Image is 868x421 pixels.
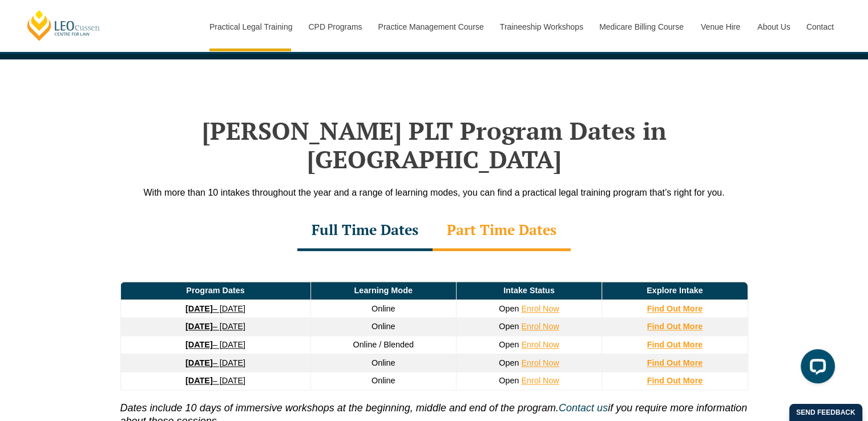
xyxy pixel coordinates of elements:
[591,2,692,51] a: Medicare Billing Course
[372,358,395,367] span: Online
[185,304,213,313] strong: [DATE]
[491,2,591,51] a: Traineeship Workshops
[185,340,245,349] a: [DATE]– [DATE]
[792,345,839,392] iframe: LiveChat chat widget
[310,282,456,300] td: Learning Mode
[185,322,213,331] strong: [DATE]
[521,304,559,313] a: Enrol Now
[521,376,559,385] a: Enrol Now
[521,322,559,331] a: Enrol Now
[185,358,245,367] a: [DATE]– [DATE]
[353,340,413,349] span: Online / Blended
[749,2,798,51] a: About Us
[433,211,571,251] div: Part Time Dates
[647,322,703,331] a: Find Out More
[647,340,703,349] a: Find Out More
[521,340,559,349] a: Enrol Now
[201,2,300,51] a: Practical Legal Training
[185,340,213,349] strong: [DATE]
[185,304,245,313] a: [DATE]– [DATE]
[456,282,601,300] td: Intake Status
[372,322,395,331] span: Online
[647,304,703,313] a: Find Out More
[185,322,245,331] a: [DATE]– [DATE]
[120,282,310,300] td: Program Dates
[559,402,608,414] a: Contact us
[499,376,519,385] span: Open
[372,304,395,313] span: Online
[300,2,369,51] a: CPD Programs
[185,358,213,367] strong: [DATE]
[109,185,760,200] div: With more than 10 intakes throughout the year and a range of learning modes, you can find a pract...
[798,2,842,51] a: Contact
[372,376,395,385] span: Online
[26,9,102,42] a: [PERSON_NAME] Centre for Law
[185,376,245,385] a: [DATE]– [DATE]
[499,358,519,367] span: Open
[602,282,748,300] td: Explore Intake
[297,211,433,251] div: Full Time Dates
[370,2,491,51] a: Practice Management Course
[499,340,519,349] span: Open
[647,358,703,367] a: Find Out More
[120,402,556,414] i: Dates include 10 days of immersive workshops at the beginning, middle and end of the program
[109,116,760,174] h2: [PERSON_NAME] PLT Program Dates in [GEOGRAPHIC_DATA]
[692,2,749,51] a: Venue Hire
[185,376,213,385] strong: [DATE]
[521,358,559,367] a: Enrol Now
[647,376,703,385] a: Find Out More
[499,304,519,313] span: Open
[499,322,519,331] span: Open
